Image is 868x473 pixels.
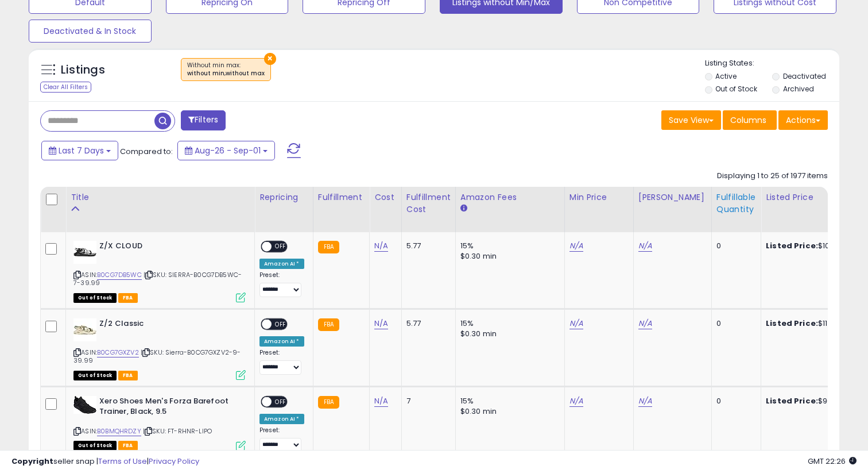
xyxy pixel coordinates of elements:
div: Listed Price [766,191,865,203]
div: Min Price [569,191,629,203]
div: 5.77 [406,241,447,251]
button: Columns [723,110,777,130]
span: FBA [118,371,138,380]
div: ASIN: [73,396,246,449]
button: Deactivated & In Stock [29,20,152,43]
div: without min,without max [187,70,265,78]
a: Terms of Use [98,456,147,467]
div: Repricing [259,191,308,203]
a: N/A [569,318,583,329]
small: FBA [318,241,339,253]
img: 41sIiGaj9QL._SL40_.jpg [73,241,96,264]
a: B0BMQHRDZY [97,426,141,436]
a: B0CG7DB5WC [97,270,142,280]
div: Amazon Fees [460,191,560,203]
span: OFF [272,242,290,252]
a: B0CG7GXZV2 [97,348,139,357]
div: 0 [716,318,752,329]
b: Z/X CLOUD [99,241,239,255]
div: Amazon AI * [259,414,304,424]
div: 15% [460,396,556,406]
a: Privacy Policy [149,456,199,467]
div: Title [71,191,250,203]
img: 31FQpTYYPQL._SL40_.jpg [73,318,96,341]
div: ASIN: [73,318,246,379]
b: Xero Shoes Men's Forza Barefoot Trainer, Black, 9.5 [99,396,239,420]
span: OFF [272,397,290,406]
a: N/A [638,318,652,329]
a: N/A [374,395,388,407]
strong: Copyright [11,456,53,467]
span: 2025-09-9 22:26 GMT [808,456,857,467]
a: N/A [569,395,583,407]
b: Z/2 Classic [99,318,239,332]
div: 5.77 [406,318,447,329]
div: Displaying 1 to 25 of 1977 items [717,171,828,182]
span: | SKU: SIERRA-B0CG7DB5WC-7-39.99 [73,270,242,287]
b: Listed Price: [766,318,818,329]
div: Fulfillment [318,191,365,203]
button: Actions [778,110,828,130]
span: All listings that are currently out of stock and unavailable for purchase on Amazon [73,293,117,303]
div: Fulfillment Cost [406,191,451,216]
button: Filters [181,110,226,130]
div: Preset: [259,349,304,375]
label: Active [715,71,737,81]
div: $90.00 [766,396,861,406]
small: FBA [318,318,339,331]
b: Listed Price: [766,395,818,406]
div: Amazon AI * [259,336,304,347]
span: | SKU: FT-RHNR-LIPO [143,426,212,436]
button: Save View [661,110,721,130]
div: $110.00 [766,318,861,329]
div: ASIN: [73,241,246,301]
small: Amazon Fees. [460,203,467,214]
div: 7 [406,396,447,406]
span: Columns [730,114,766,126]
span: | SKU: Sierra-B0CG7GXZV2-9-39.99 [73,348,241,365]
div: Preset: [259,271,304,297]
a: N/A [638,395,652,407]
div: $0.30 min [460,329,556,339]
div: 15% [460,241,556,251]
span: All listings that are currently out of stock and unavailable for purchase on Amazon [73,371,117,380]
div: 15% [460,318,556,329]
span: FBA [118,293,138,303]
span: Compared to: [120,146,173,157]
a: N/A [569,240,583,252]
div: [PERSON_NAME] [638,191,707,203]
span: Last 7 Days [59,145,104,156]
div: Clear All Filters [40,82,91,93]
b: Listed Price: [766,240,818,251]
h5: Listings [61,62,105,78]
p: Listing States: [705,58,840,69]
label: Out of Stock [715,84,757,94]
div: seller snap | | [11,456,199,467]
button: Last 7 Days [41,141,118,160]
button: Aug-26 - Sep-01 [177,141,275,160]
div: Fulfillable Quantity [716,191,756,216]
label: Archived [783,84,814,94]
small: FBA [318,396,339,409]
div: 0 [716,396,752,406]
span: OFF [272,320,290,329]
div: Preset: [259,426,304,452]
div: $100.00 [766,241,861,251]
a: N/A [374,318,388,329]
button: × [264,53,276,65]
a: N/A [638,240,652,252]
div: Cost [374,191,397,203]
a: N/A [374,240,388,252]
div: $0.30 min [460,406,556,417]
label: Deactivated [783,71,826,81]
div: $0.30 min [460,251,556,262]
div: Amazon AI * [259,259,304,269]
img: 31qFcxN5JiL._SL40_.jpg [73,396,96,414]
span: Aug-26 - Sep-01 [195,145,261,156]
div: 0 [716,241,752,251]
span: Without min max : [187,61,265,78]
